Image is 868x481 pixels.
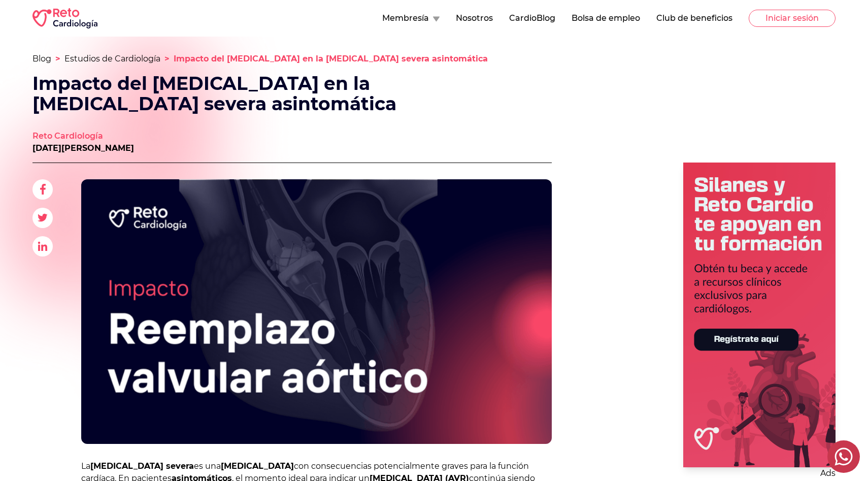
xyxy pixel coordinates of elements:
button: Bolsa de empleo [572,12,640,24]
span: > [164,54,170,63]
span: Impacto del [MEDICAL_DATA] en la [MEDICAL_DATA] severa asintomática [174,54,488,63]
button: Membresía [382,12,440,24]
img: Impacto del reemplazo valvular aórtico en la estenosis aórtica severa asintomática [81,179,552,444]
span: > [55,54,60,63]
button: CardioBlog [509,12,555,24]
p: [DATE][PERSON_NAME] [32,142,134,154]
button: Club de beneficios [656,12,732,24]
h1: Impacto del [MEDICAL_DATA] en la [MEDICAL_DATA] severa asintomática [32,73,422,114]
strong: [MEDICAL_DATA] [221,461,294,471]
a: Reto Cardiología [32,130,134,142]
button: Iniciar sesión [749,10,836,27]
img: Ad - web | blog-post | side | silanes becas 2025 | 2025-08-28 | 1 [683,163,836,467]
img: RETO Cardio Logo [32,8,97,28]
strong: [MEDICAL_DATA] severa [90,461,194,471]
p: Ads [683,467,836,479]
button: Nosotros [456,12,493,24]
a: Estudios de Cardiología [64,54,160,63]
a: Blog [32,54,51,63]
